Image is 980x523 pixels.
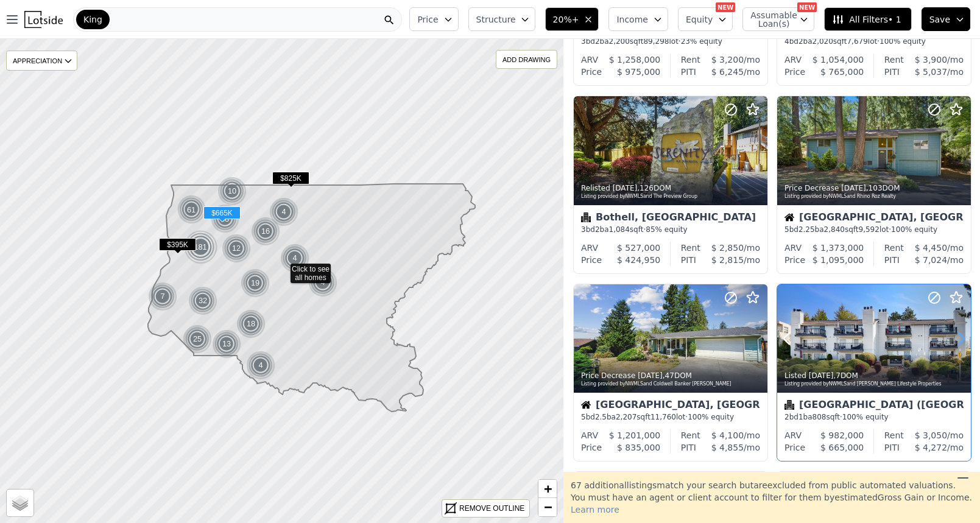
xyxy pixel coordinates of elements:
div: [GEOGRAPHIC_DATA] ([GEOGRAPHIC_DATA]) [784,400,964,412]
div: /mo [900,254,964,266]
span: Assumable Loan(s) [750,11,789,28]
div: Relisted , 126 DOM [581,183,761,193]
div: ARV [784,429,802,441]
div: 4 [308,268,337,297]
div: 25 [183,325,212,354]
span: 89,298 [643,37,669,46]
time: 2025-09-09 20:11 [809,371,834,380]
span: $ 4,855 [711,443,744,452]
div: /mo [700,242,760,254]
img: Lotside [24,11,63,28]
button: Structure [468,7,535,31]
div: 88 [210,203,241,234]
img: g1.png [246,351,276,380]
div: NEW [797,2,817,12]
div: Bothell, [GEOGRAPHIC_DATA] [581,212,760,225]
img: g1.png [217,177,247,206]
a: Price Decrease [DATE],103DOMListing provided byNWMLSand Rhino Roz RealtyHouse[GEOGRAPHIC_DATA], [... [777,96,970,274]
div: PITI [681,66,696,78]
div: 67 additional listing s match your search but are excluded from public automated valuations. You ... [563,472,980,523]
a: Price Decrease [DATE],47DOMListing provided byNWMLSand Coldwell Banker [PERSON_NAME]House[GEOGRAP... [573,284,767,462]
div: 181 [183,230,218,264]
span: 11,760 [650,413,676,421]
div: /mo [904,242,964,254]
button: 20%+ [545,7,599,31]
span: 20%+ [553,13,579,26]
img: g1.png [241,269,270,298]
span: 7,679 [847,37,867,46]
span: $ 3,900 [915,55,947,65]
span: 2,840 [824,225,845,234]
div: PITI [884,441,900,454]
div: Listing provided by NWMLS and Rhino Roz Realty [784,193,965,200]
span: − [544,499,552,514]
div: ARV [581,429,598,441]
div: ARV [581,54,598,66]
div: 3 bd 2 ba sqft lot · 23% equity [581,37,760,46]
span: 2,207 [616,413,636,421]
img: g1.png [212,329,242,359]
span: $ 835,000 [617,443,660,452]
span: $ 765,000 [820,67,864,77]
span: $ 4,272 [915,443,947,452]
div: /mo [900,441,964,454]
span: 2,200 [609,37,630,46]
img: g4.png [183,230,219,264]
span: $665K [203,206,241,219]
a: Layers [7,490,33,516]
div: NEW [716,2,735,12]
span: $ 1,095,000 [813,255,864,265]
div: Price [581,441,602,454]
div: /mo [900,66,964,78]
span: $ 4,450 [915,243,947,253]
img: g1.png [188,286,218,315]
div: [GEOGRAPHIC_DATA], [GEOGRAPHIC_DATA] [581,400,760,412]
img: g1.png [280,244,310,273]
div: ARV [581,242,598,254]
span: $ 3,200 [711,55,744,65]
div: ADD DRAWING [496,51,557,68]
div: 4 [246,351,275,380]
span: $ 665,000 [820,443,864,452]
img: g1.png [251,217,281,246]
span: $ 982,000 [820,430,864,440]
div: /mo [904,54,964,66]
div: /mo [904,429,964,441]
div: /mo [696,441,760,454]
div: /mo [700,429,760,441]
div: 2 bd 1 ba sqft · 100% equity [784,412,964,422]
img: g1.png [222,234,252,263]
span: $ 527,000 [617,243,660,253]
div: Rent [884,429,904,441]
time: 2025-09-09 23:11 [638,371,663,380]
div: 10 [217,177,247,206]
div: 18 [236,309,266,339]
span: $ 1,201,000 [609,430,661,440]
span: $ 424,950 [617,255,660,265]
div: REMOVE OUTLINE [459,503,524,514]
div: Listing provided by NWMLS and Coldwell Banker [PERSON_NAME] [581,381,761,388]
div: 5 bd 2.5 ba sqft lot · 100% equity [581,412,760,422]
div: 16 [251,217,280,246]
div: /mo [696,254,760,266]
div: Rent [884,54,904,66]
span: $ 2,850 [711,243,744,253]
span: $ 1,258,000 [609,55,661,65]
div: PITI [681,254,696,266]
div: Listing provided by NWMLS and [PERSON_NAME] Lifestyle Properties [784,381,965,388]
div: /mo [696,66,760,78]
div: 5 bd 2.25 ba sqft lot · 100% equity [784,225,964,234]
div: Price Decrease , 47 DOM [581,371,761,381]
button: All Filters• 1 [824,7,911,31]
div: $825K [272,172,309,189]
div: PITI [681,441,696,454]
div: 19 [241,269,270,298]
div: Price [581,66,602,78]
span: + [544,481,552,496]
div: Price [784,441,805,454]
div: 13 [212,329,241,359]
time: 2025-09-09 23:55 [613,184,638,192]
img: House [581,400,591,410]
span: $ 4,100 [711,430,744,440]
span: Equity [686,13,713,26]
